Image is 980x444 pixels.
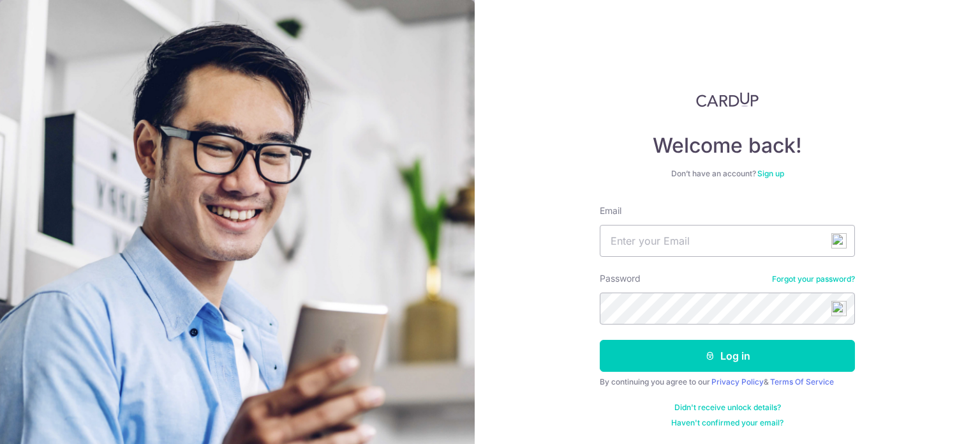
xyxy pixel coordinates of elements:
img: npw-badge-icon-locked.svg [831,233,847,249]
a: Didn't receive unlock details? [674,402,781,413]
img: CardUp Logo [696,92,759,107]
button: Log in [600,340,855,372]
a: Haven't confirmed your email? [671,418,783,428]
a: Terms Of Service [770,377,834,387]
a: Sign up [757,169,784,178]
input: Enter your Email [600,225,855,257]
div: Don’t have an account? [600,169,855,179]
img: npw-badge-icon-locked.svg [831,301,847,316]
div: By continuing you agree to our & [600,377,855,387]
h4: Welcome back! [600,133,855,158]
label: Email [600,204,621,217]
a: Privacy Policy [711,377,764,387]
a: Forgot your password? [772,274,855,284]
label: Password [600,272,641,285]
